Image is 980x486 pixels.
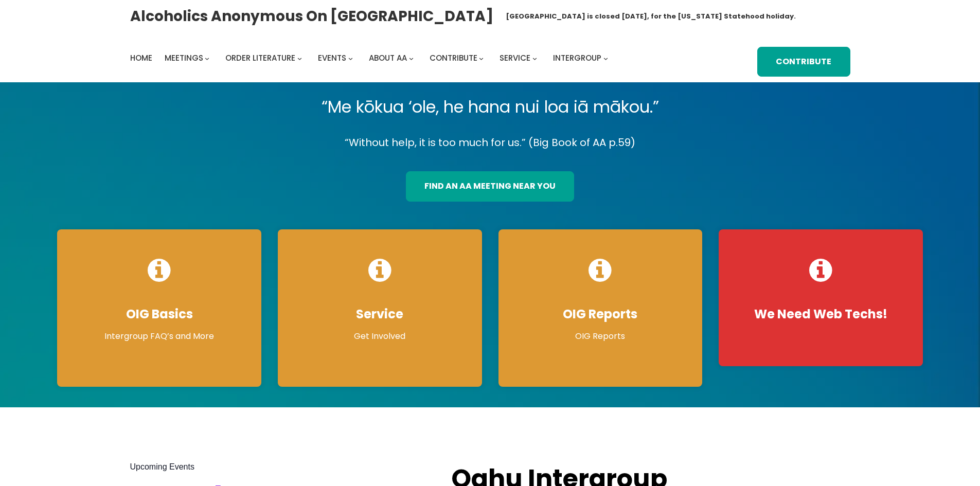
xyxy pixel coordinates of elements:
[130,4,493,29] a: Alcoholics Anonymous on [GEOGRAPHIC_DATA]
[130,51,612,65] nav: Intergroup
[509,330,692,343] p: OIG Reports
[130,51,152,65] a: Home
[500,51,530,65] a: Service
[49,134,931,152] p: “Without help, it is too much for us.” (Big Book of AA p.59)
[532,56,537,60] button: Service submenu
[757,47,850,77] a: Contribute
[553,52,601,63] span: Intergroup
[479,56,484,60] button: Contribute submenu
[288,307,472,322] h4: Service
[553,51,601,65] a: Intergroup
[130,52,152,63] span: Home
[409,56,414,60] button: About AA submenu
[205,56,209,60] button: Meetings submenu
[430,51,477,65] a: Contribute
[603,56,608,60] button: Intergroup submenu
[165,52,203,63] span: Meetings
[369,52,407,63] span: About AA
[67,330,251,343] p: Intergroup FAQ’s and More
[49,93,931,121] p: “Me kōkua ‘ole, he hana nui loa iā mākou.”
[318,52,346,63] span: Events
[288,330,472,343] p: Get Involved
[348,56,353,60] button: Events submenu
[165,51,203,65] a: Meetings
[225,52,295,63] span: Order Literature
[297,56,302,60] button: Order Literature submenu
[509,307,692,322] h4: OIG Reports
[406,171,574,202] a: find an aa meeting near you
[729,307,913,322] h4: We Need Web Techs!
[506,11,796,22] h1: [GEOGRAPHIC_DATA] is closed [DATE], for the [US_STATE] Statehood holiday.
[430,52,477,63] span: Contribute
[318,51,346,65] a: Events
[130,461,431,473] h2: Upcoming Events
[500,52,530,63] span: Service
[67,307,251,322] h4: OIG Basics
[369,51,407,65] a: About AA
